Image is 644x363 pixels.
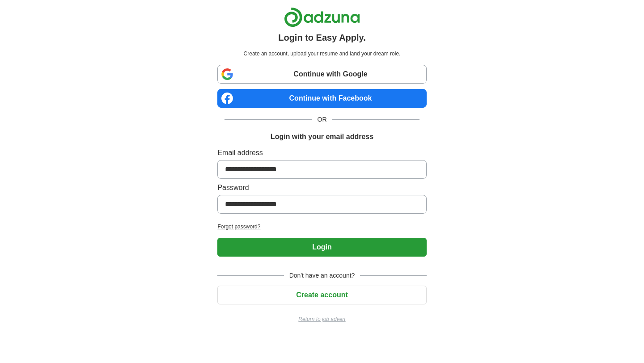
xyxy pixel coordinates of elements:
[217,315,426,323] a: Return to job advert
[217,65,426,84] a: Continue with Google
[217,286,426,304] button: Create account
[217,291,426,299] a: Create account
[217,89,426,108] a: Continue with Facebook
[219,50,424,58] p: Create an account, upload your resume and land your dream role.
[284,271,360,280] span: Don't have an account?
[217,238,426,257] button: Login
[312,115,332,124] span: OR
[217,223,426,231] a: Forgot password?
[284,7,360,27] img: Adzuna logo
[278,31,366,44] h1: Login to Easy Apply.
[271,131,373,142] h1: Login with your email address
[217,148,426,158] label: Email address
[217,182,426,193] label: Password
